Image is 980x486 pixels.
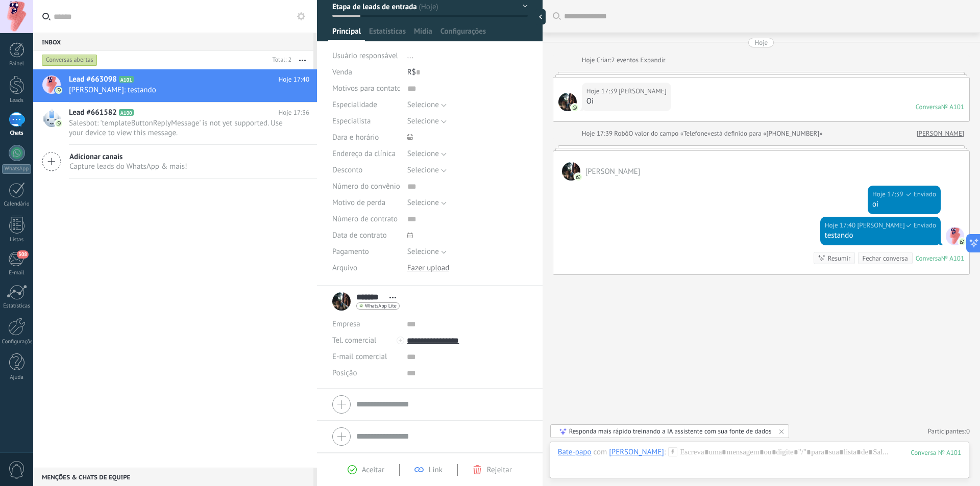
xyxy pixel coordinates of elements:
[2,339,32,345] div: Configurações
[872,199,936,210] div: oi
[332,81,400,97] div: Motivos para contato
[332,51,398,61] span: Usuário responsável
[941,254,964,263] div: № A101
[33,33,313,51] div: Inbox
[614,129,628,138] span: Robô
[332,199,385,207] span: Motivo de perda
[332,67,352,77] span: Venda
[69,152,187,162] span: Adicionar canais
[332,260,400,276] div: Arquivo
[946,227,964,245] span: Gabriel Lofiego
[2,270,32,276] div: E-mail
[332,130,400,146] div: Dara e horário
[586,96,667,107] div: Oi
[414,27,432,41] span: Mídia
[332,150,396,158] span: Endereço da clínica
[2,130,32,137] div: Chats
[332,232,387,239] span: Data de contrato
[558,93,577,111] span: Mariana
[33,468,313,486] div: Menções & Chats de equipe
[2,237,32,243] div: Listas
[69,85,290,95] span: [PERSON_NAME]: testando
[55,87,62,94] img: com.amocrm.amocrmwa.svg
[407,64,528,81] div: R$
[619,86,666,96] span: Mariana
[862,253,908,263] div: Fechar conversa
[332,244,400,260] div: Pagamento
[55,120,62,127] img: com.amocrm.amocrmwa.svg
[2,164,31,174] div: WhatsApp
[535,9,546,24] div: ocultar
[585,167,641,176] span: Mariana
[69,118,290,138] span: Salesbot: 'templateButtonReplyMessage' is not yet supported. Use your device to view this message.
[429,465,443,475] span: Link
[332,134,379,141] span: Dara e horário
[407,247,439,257] span: Selecione
[2,374,32,381] div: Ajuda
[575,173,582,181] img: com.amocrm.amocrmwa.svg
[407,51,413,61] span: ...
[594,447,607,457] span: com
[928,427,970,436] a: Participantes:0
[332,316,399,332] div: Empresa
[754,38,768,47] div: Hoje
[407,100,439,110] span: Selecione
[332,336,376,345] span: Tel. comercial
[611,55,639,65] span: 2 eventos
[917,129,964,139] a: [PERSON_NAME]
[279,108,309,118] span: Hoje 17:36
[407,198,439,208] span: Selecione
[332,248,369,255] span: Pagamento
[279,74,309,85] span: Hoje 17:40
[268,55,291,65] div: Total: 2
[332,349,387,365] button: E-mail comercial
[2,61,32,67] div: Painel
[365,303,397,309] span: WhatsApp Lite
[825,220,857,231] div: Hoje 17:40
[332,183,400,190] span: Número do convênio
[119,76,134,83] span: A101
[369,27,406,41] span: Estatísticas
[911,448,961,457] div: 101
[332,332,376,349] button: Tel. comercial
[872,189,905,199] div: Hoje 17:39
[407,116,439,126] span: Selecione
[69,74,117,85] span: Lead #663098
[628,129,710,139] span: O valor do campo «Telefone»
[332,27,361,41] span: Principal
[2,303,32,310] div: Estatísticas
[562,162,580,181] span: Mariana
[916,254,941,263] div: Conversa
[332,369,357,377] span: Posição
[291,51,313,69] button: Mais
[407,113,447,130] button: Selecione
[332,166,362,174] span: Desconto
[828,253,851,263] div: Resumir
[825,231,936,241] div: testando
[710,129,822,139] span: está definido para «[PHONE_NUMBER]»
[332,211,400,227] div: Número de contrato
[407,244,447,260] button: Selecione
[582,55,597,65] div: Hoje
[332,352,387,362] span: E-mail comercial
[941,103,964,111] div: № A101
[569,427,772,436] div: Responda mais rápido treinando a IA assistente com sua fonte de dados
[332,117,371,125] span: Especialista
[332,264,357,272] span: Arquivo
[33,69,317,102] a: Lead #663098 A101 Hoje 17:40 [PERSON_NAME]: testando
[69,162,187,171] span: Capture leads do WhatsApp & mais!
[2,201,32,208] div: Calendário
[609,447,664,456] div: Mariana
[332,227,400,244] div: Data de contrato
[407,146,447,162] button: Selecione
[33,103,317,144] a: Lead #661582 A100 Hoje 17:36 Salesbot: 'templateButtonReplyMessage' is not yet supported. Use you...
[332,48,400,64] div: Usuário responsável
[571,104,578,111] img: com.amocrm.amocrmwa.svg
[582,129,615,139] div: Hoje 17:39
[586,86,619,96] div: Hoje 17:39
[332,146,400,162] div: Endereço da clínica
[407,165,439,175] span: Selecione
[407,97,447,113] button: Selecione
[362,465,384,475] span: Aceitar
[440,27,486,41] span: Configurações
